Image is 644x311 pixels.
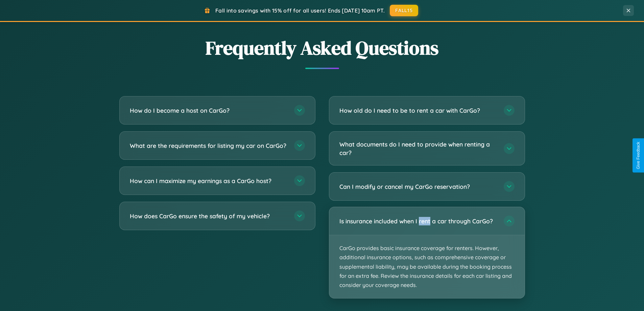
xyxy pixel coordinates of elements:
[130,141,287,150] h3: What are the requirements for listing my car on CarGo?
[339,140,497,157] h3: What documents do I need to provide when renting a car?
[339,217,497,225] h3: Is insurance included when I rent a car through CarGo?
[636,142,641,169] div: Give Feedback
[130,177,287,185] h3: How can I maximize my earnings as a CarGo host?
[215,7,385,14] span: Fall into savings with 15% off for all users! Ends [DATE] 10am PT.
[130,212,287,220] h3: How does CarGo ensure the safety of my vehicle?
[339,106,497,115] h3: How old do I need to be to rent a car with CarGo?
[390,5,418,16] button: FALL15
[339,182,497,191] h3: Can I modify or cancel my CarGo reservation?
[329,235,525,298] p: CarGo provides basic insurance coverage for renters. However, additional insurance options, such ...
[119,35,525,61] h2: Frequently Asked Questions
[130,106,287,115] h3: How do I become a host on CarGo?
